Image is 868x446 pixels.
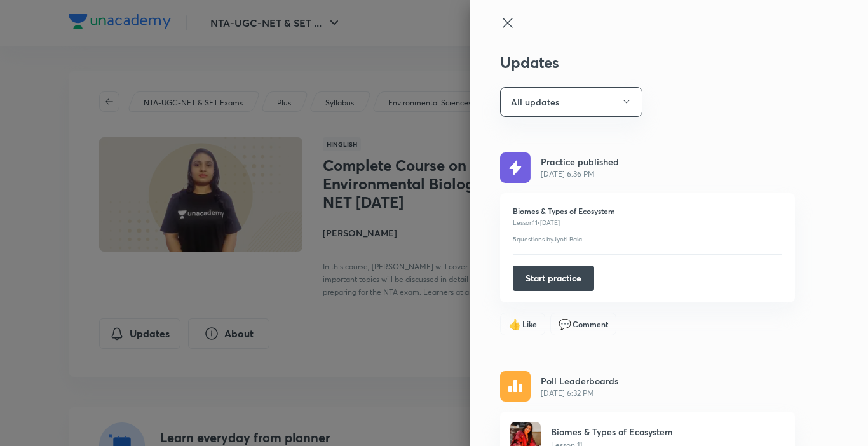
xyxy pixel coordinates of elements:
img: rescheduled [500,152,531,183]
img: rescheduled [500,371,531,402]
h3: Updates [500,53,795,72]
span: comment [559,318,571,330]
button: All updates [500,87,642,117]
p: Biomes & Types of Ecosystem [513,206,782,216]
span: like [508,318,521,330]
p: Practice published [541,155,619,168]
span: Like [522,318,537,330]
span: Comment [573,318,608,330]
div: Lesson 11 • [DATE] [513,219,782,227]
span: [DATE] 6:32 PM [541,388,618,399]
div: 5 questions by Jyoti Bala [513,235,782,244]
span: [DATE] 6:36 PM [541,168,619,180]
button: Start practice [513,266,594,291]
p: Biomes & Types of Ecosystem [551,425,673,438]
p: Poll Leaderboards [541,374,618,388]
